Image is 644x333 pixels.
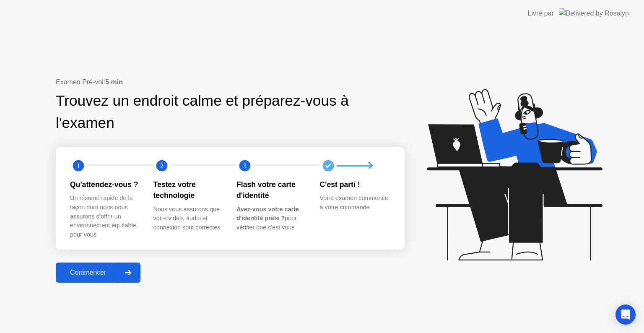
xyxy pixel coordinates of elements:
[615,304,636,325] div: Open Intercom Messenger
[320,194,390,212] div: Votre examen commence à votre commande
[160,162,163,170] text: 2
[243,162,247,170] text: 3
[236,205,306,232] div: pour vérifier que c'est vous
[56,90,351,134] div: Trouvez un endroit calme et préparez-vous à l'examen
[105,78,123,86] b: 5 min
[528,8,554,18] div: Livré par
[77,162,80,170] text: 1
[56,263,140,283] button: Commencer
[153,179,223,201] div: Testez votre technologie
[58,269,118,276] div: Commencer
[559,8,629,18] img: Delivered by Rosalyn
[236,179,306,201] div: Flash votre carte d'identité
[320,179,390,190] div: C'est parti !
[236,206,299,222] b: Avez-vous votre carte d'identité prête ?
[153,205,223,232] div: Nous vous assurons que votre vidéo, audio et connexion sont correctes
[70,194,140,239] div: Un résumé rapide de la façon dont nous nous assurons d'offrir un environnement équitable pour vous
[56,77,405,87] div: Examen Pré-vol:
[70,179,140,190] div: Qu'attendez-vous ?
